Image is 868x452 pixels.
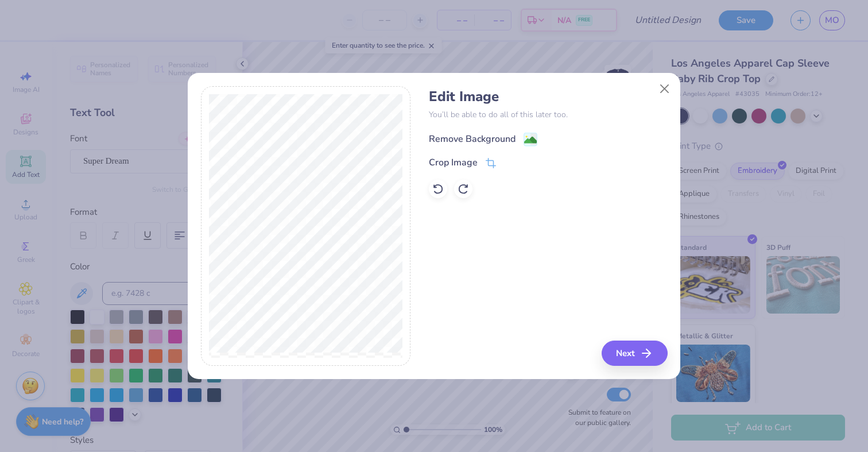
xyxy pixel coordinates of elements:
[654,78,676,100] button: Close
[429,156,478,169] div: Crop Image
[429,132,516,146] div: Remove Background
[429,109,667,121] p: You’ll be able to do all of this later too.
[602,341,668,366] button: Next
[429,88,667,105] h4: Edit Image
